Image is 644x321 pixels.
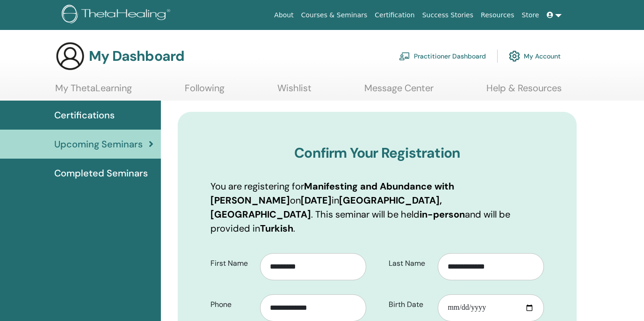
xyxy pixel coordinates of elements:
[55,82,132,101] a: My ThetaLearning
[486,82,562,101] a: Help & Resources
[55,41,85,71] img: generic-user-icon.jpg
[203,255,260,272] label: First Name
[210,145,544,161] h3: Confirm Your Registration
[297,7,371,24] a: Courses & Seminars
[518,7,543,24] a: Store
[301,194,332,206] b: [DATE]
[399,52,410,60] img: chalkboard-teacher.svg
[89,48,184,65] h3: My Dashboard
[270,7,297,24] a: About
[382,255,438,272] label: Last Name
[420,208,465,220] b: in-person
[62,5,174,26] img: logo.png
[509,46,561,66] a: My Account
[185,82,224,101] a: Following
[54,137,143,151] span: Upcoming Seminars
[277,82,311,101] a: Wishlist
[210,179,544,235] p: You are registering for on in . This seminar will be held and will be provided in .
[509,48,520,64] img: cog.svg
[54,166,148,180] span: Completed Seminars
[371,7,418,24] a: Certification
[54,108,115,122] span: Certifications
[399,46,486,66] a: Practitioner Dashboard
[210,180,454,206] b: Manifesting and Abundance with [PERSON_NAME]
[477,7,518,24] a: Resources
[419,7,477,24] a: Success Stories
[382,296,438,314] label: Birth Date
[260,222,293,234] b: Turkish
[364,82,434,101] a: Message Center
[203,296,260,314] label: Phone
